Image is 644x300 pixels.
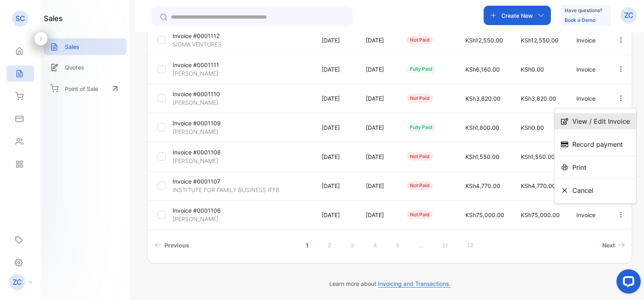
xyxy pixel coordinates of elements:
[572,139,623,149] span: Record payment
[322,94,349,103] p: [DATE]
[164,241,189,249] span: Previous
[465,182,500,189] span: KSh4,770.00
[576,65,600,74] p: Invoice
[173,119,221,127] p: Invoice #0001109
[457,238,483,253] a: Page 12
[599,238,628,253] a: Next page
[378,280,450,287] span: Invoicing and Transactions.
[147,279,632,288] p: Learn more about
[521,182,556,189] span: KSh4,770.00
[407,210,433,219] div: not paid
[341,238,364,253] a: Page 3
[151,238,192,253] a: Previous page
[572,116,630,126] span: View / Edit Invoice
[366,123,390,132] p: [DATE]
[44,13,63,24] h1: sales
[433,238,458,253] a: Page 11
[322,152,349,161] p: [DATE]
[322,65,349,74] p: [DATE]
[366,152,390,161] p: [DATE]
[366,182,390,190] p: [DATE]
[576,94,600,103] p: Invoice
[318,238,341,253] a: Page 2
[386,238,409,253] a: Page 5
[173,98,219,107] p: [PERSON_NAME]
[465,153,499,160] span: KSh1,550.00
[465,95,501,102] span: KSh3,820.00
[521,153,555,160] span: KSh1,550.00
[465,37,503,44] span: KSh12,550.00
[521,66,544,73] span: KSh0.00
[173,127,219,136] p: [PERSON_NAME]
[173,32,220,40] p: Invoice #0001112
[572,186,593,195] span: Cancel
[484,6,551,25] button: Create New
[366,211,390,219] p: [DATE]
[173,177,220,186] p: Invoice #0001107
[521,95,556,102] span: KSh3,820.00
[322,123,349,132] p: [DATE]
[44,59,126,76] a: Quotes
[407,94,433,103] div: not paid
[366,36,390,44] p: [DATE]
[602,241,615,249] span: Next
[65,63,84,72] p: Quotes
[521,124,544,131] span: KSh0.00
[173,61,219,69] p: Invoice #0001111
[15,13,25,24] p: SC
[44,38,126,55] a: Sales
[576,211,600,219] p: Invoice
[173,148,221,156] p: Invoice #0001108
[565,17,595,23] a: Book a Demo
[565,6,602,15] p: Have questions?
[65,85,98,93] p: Point of Sale
[173,206,221,215] p: Invoice #0001106
[13,277,22,287] p: ZC
[572,163,586,172] span: Print
[521,37,559,44] span: KSh12,550.00
[173,186,279,194] p: INSTITUTE FOR FAMILY BUSINESS IFFB
[576,36,600,44] p: Invoice
[173,90,220,98] p: Invoice #0001110
[148,238,631,253] ul: Pagination
[322,211,349,219] p: [DATE]
[407,65,436,74] div: fully paid
[173,156,219,165] p: [PERSON_NAME]
[521,211,560,218] span: KSh75,000.00
[322,182,349,190] p: [DATE]
[465,66,500,73] span: KSh6,160.00
[501,11,533,20] p: Create New
[322,36,349,44] p: [DATE]
[407,152,433,161] div: not paid
[407,36,433,44] div: not paid
[173,215,219,223] p: [PERSON_NAME]
[465,211,504,218] span: KSh75,000.00
[624,10,633,21] p: ZC
[409,238,433,253] a: Jump forward
[65,42,79,51] p: Sales
[363,238,386,253] a: Page 4
[366,65,390,74] p: [DATE]
[465,124,499,131] span: KSh1,800.00
[407,181,433,190] div: not paid
[173,40,222,49] p: SIGMA VENTURES
[173,69,219,78] p: [PERSON_NAME]
[296,238,318,253] a: Page 1 is your current page
[366,94,390,103] p: [DATE]
[621,6,637,25] button: ZC
[610,266,644,300] iframe: LiveChat chat widget
[44,80,126,97] a: Point of Sale
[407,123,436,132] div: fully paid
